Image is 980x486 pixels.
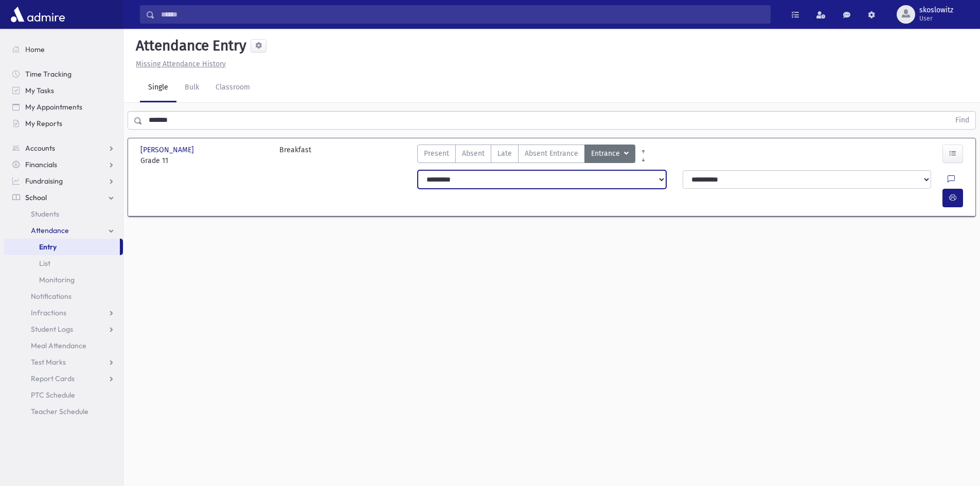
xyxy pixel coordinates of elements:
[31,341,86,350] span: Meal Attendance
[25,176,63,186] span: Fundraising
[31,292,72,301] span: Notifications
[4,66,123,82] a: Time Tracking
[31,374,75,383] span: Report Cards
[525,148,578,159] span: Absent Entrance
[4,173,123,189] a: Fundraising
[4,115,123,132] a: My Reports
[25,69,72,79] span: Time Tracking
[4,156,123,173] a: Financials
[140,74,176,102] a: Single
[25,102,82,112] span: My Appointments
[31,209,59,219] span: Students
[39,242,57,251] span: Entry
[31,226,69,235] span: Attendance
[584,145,635,163] button: Entrance
[155,5,770,24] input: Search
[39,259,50,268] span: List
[4,41,123,58] a: Home
[949,112,975,129] button: Find
[591,148,622,159] span: Entrance
[31,407,88,416] span: Teacher Schedule
[4,354,123,370] a: Test Marks
[4,239,120,255] a: Entry
[136,60,226,68] u: Missing Attendance History
[132,37,246,55] h5: Attendance Entry
[31,390,75,400] span: PTC Schedule
[25,160,57,169] span: Financials
[132,60,226,68] a: Missing Attendance History
[4,387,123,403] a: PTC Schedule
[4,206,123,222] a: Students
[4,99,123,115] a: My Appointments
[497,148,512,159] span: Late
[4,82,123,99] a: My Tasks
[4,321,123,337] a: Student Logs
[919,6,953,14] span: skoslowitz
[4,337,123,354] a: Meal Attendance
[31,325,73,334] span: Student Logs
[4,255,123,272] a: List
[207,74,258,102] a: Classroom
[424,148,449,159] span: Present
[919,14,953,23] span: User
[25,86,54,95] span: My Tasks
[25,143,55,153] span: Accounts
[8,4,67,25] img: AdmirePro
[4,189,123,206] a: School
[140,155,269,166] span: Grade 11
[4,304,123,321] a: Infractions
[140,145,196,155] span: [PERSON_NAME]
[4,140,123,156] a: Accounts
[31,308,66,317] span: Infractions
[176,74,207,102] a: Bulk
[4,222,123,239] a: Attendance
[417,145,635,166] div: AttTypes
[4,288,123,304] a: Notifications
[25,119,62,128] span: My Reports
[39,275,75,284] span: Monitoring
[279,145,311,166] div: Breakfast
[31,357,66,367] span: Test Marks
[25,193,47,202] span: School
[462,148,485,159] span: Absent
[4,403,123,420] a: Teacher Schedule
[4,370,123,387] a: Report Cards
[4,272,123,288] a: Monitoring
[25,45,45,54] span: Home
